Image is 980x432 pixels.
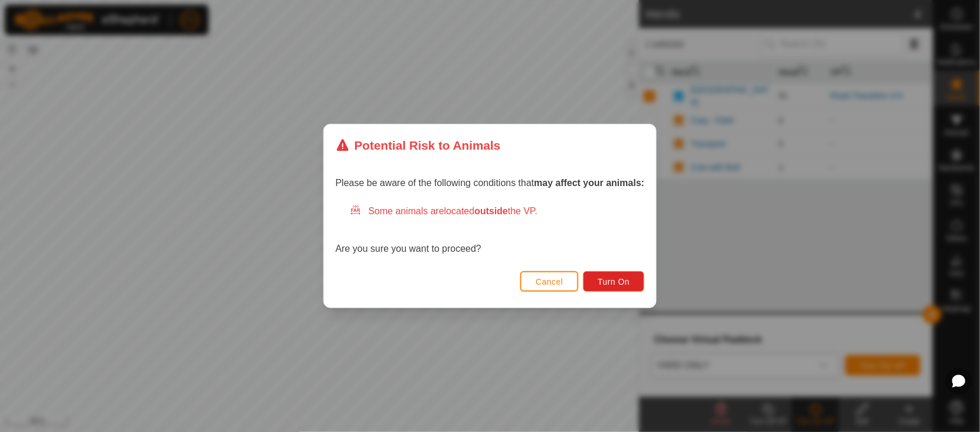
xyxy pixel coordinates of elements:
[336,178,645,188] span: Please be aware of the following conditions that
[444,206,538,216] span: located the VP.
[536,277,563,286] span: Cancel
[336,204,645,256] div: Are you sure you want to proceed?
[598,277,630,286] span: Turn On
[520,271,578,292] button: Cancel
[534,178,645,188] strong: may affect your animals:
[474,206,508,216] strong: outside
[583,271,644,292] button: Turn On
[336,136,501,154] div: Potential Risk to Animals
[350,204,645,218] div: Some animals are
